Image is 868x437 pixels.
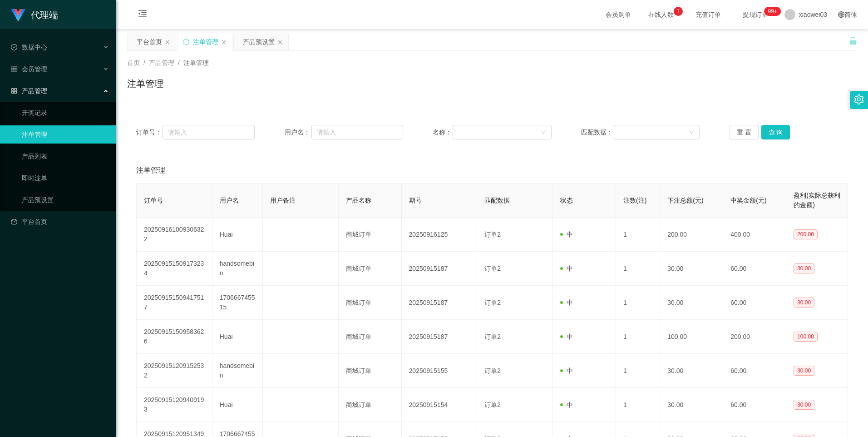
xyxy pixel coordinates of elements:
span: 产品管理 [11,87,47,94]
i: 图标: close [221,40,227,45]
span: 盈利(实际总获利的金额) [794,192,840,209]
sup: 1213 [764,7,781,16]
td: 100.00 [660,320,723,354]
span: 名称： [433,128,453,137]
td: 1 [616,286,660,320]
span: 中 [560,401,573,408]
span: 用户名： [285,128,312,137]
div: 平台首页 [137,33,162,50]
i: 图标: down [689,129,694,136]
span: 用户备注 [270,197,296,204]
td: 商城订单 [339,286,402,320]
td: 30.00 [660,388,723,422]
td: 商城订单 [339,388,402,422]
span: 30.00 [794,400,814,410]
td: 20250915187 [402,320,478,354]
span: 200.00 [794,229,818,239]
td: 60.00 [723,286,786,320]
span: / [178,59,180,66]
a: 产品列表 [22,147,109,165]
td: 商城订单 [339,252,402,286]
input: 请输入 [163,125,255,139]
td: 1 [616,218,660,252]
span: 状态 [560,197,573,204]
span: 产品管理 [149,59,174,66]
td: 30.00 [660,354,723,388]
td: 400.00 [723,218,786,252]
span: 订单2 [484,367,501,374]
span: 30.00 [794,298,814,308]
td: 30.00 [660,286,723,320]
td: Huai [212,388,263,422]
span: 提现订单 [738,11,773,18]
span: 订单号 [144,197,163,204]
span: 数据中心 [11,44,47,51]
span: 下注总额(元) [667,197,703,204]
span: 订单号： [136,128,163,137]
td: Huai [212,320,263,354]
td: 20250915154 [402,388,478,422]
td: 60.00 [723,354,786,388]
p: 1 [676,7,680,16]
i: 图标: setting [854,94,864,104]
td: 30.00 [660,252,723,286]
span: 订单2 [484,231,501,238]
td: 202509151209409193 [137,388,212,422]
span: 中 [560,265,573,272]
a: 图标: dashboard平台首页 [11,213,109,231]
span: 100.00 [794,332,818,342]
span: 中 [560,333,573,340]
td: Huai [212,218,263,252]
a: 注单管理 [22,125,109,144]
span: 订单2 [484,265,501,272]
td: 商城订单 [339,320,402,354]
a: 产品预设置 [22,191,109,209]
span: 用户名 [220,197,239,204]
button: 重 置 [730,125,759,139]
img: logo.9652507e.png [11,9,25,22]
td: 20250915187 [402,252,478,286]
button: 查 询 [761,125,790,139]
td: 1 [616,354,660,388]
td: 202509151209152532 [137,354,212,388]
td: 1 [616,252,660,286]
i: 图标: check-circle-o [11,44,17,50]
div: 注单管理 [193,33,218,50]
i: 图标: appstore-o [11,88,17,94]
span: 注单管理 [183,59,209,66]
span: / [143,59,145,66]
td: 170666745515 [212,286,263,320]
td: handsomebin [212,252,263,286]
span: 中奖金额(元) [730,197,766,204]
span: 期号 [409,197,422,204]
span: 30.00 [794,366,814,376]
span: 注数(注) [623,197,646,204]
span: 首页 [127,59,140,66]
i: 图标: close [277,40,283,45]
span: 中 [560,231,573,238]
td: 1 [616,388,660,422]
td: 200.00 [723,320,786,354]
div: 产品预设置 [243,33,275,50]
i: 图标: menu-fold [127,0,158,30]
span: 在线人数 [644,11,678,18]
span: 注单管理 [136,165,165,176]
td: 1 [616,320,660,354]
td: 20250915187 [402,286,478,320]
td: handsomebin [212,354,263,388]
a: 代理端 [11,11,58,18]
span: 匹配数据： [581,128,614,137]
i: 图标: global [838,11,844,18]
td: 20250915155 [402,354,478,388]
td: 60.00 [723,388,786,422]
span: 订单2 [484,299,501,306]
span: 中 [560,299,573,306]
span: 会员管理 [11,65,47,73]
td: 商城订单 [339,354,402,388]
span: 订单2 [484,401,501,408]
i: 图标: sync [183,39,189,45]
td: 20250916125 [402,218,478,252]
a: 即时注单 [22,169,109,187]
h1: 注单管理 [127,77,163,90]
sup: 1 [674,7,683,16]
